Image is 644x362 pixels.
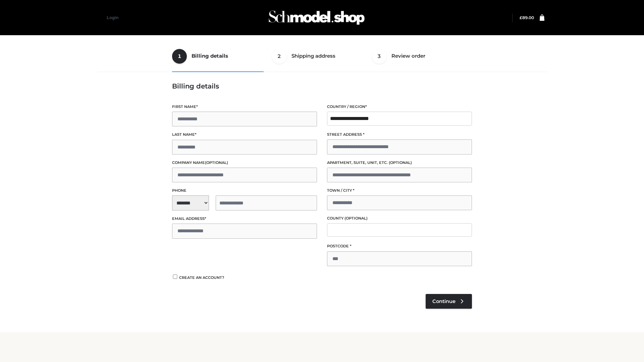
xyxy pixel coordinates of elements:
[172,275,178,279] input: Create an account?
[426,294,472,309] a: Continue
[205,160,228,165] span: (optional)
[327,131,472,138] label: Street address
[520,15,534,20] bdi: 89.00
[172,82,472,90] h3: Billing details
[266,4,367,31] img: Schmodel Admin 964
[179,275,224,280] span: Create an account?
[327,215,472,222] label: County
[172,216,317,222] label: Email address
[327,187,472,194] label: Town / City
[172,104,317,110] label: First name
[327,160,472,166] label: Apartment, suite, unit, etc.
[344,216,368,221] span: (optional)
[327,243,472,249] label: Postcode
[172,187,317,194] label: Phone
[432,298,455,304] span: Continue
[107,15,118,20] a: Login
[172,131,317,138] label: Last name
[327,104,472,110] label: Country / Region
[520,15,522,20] span: £
[520,15,534,20] a: £89.00
[172,160,317,166] label: Company name
[389,160,412,165] span: (optional)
